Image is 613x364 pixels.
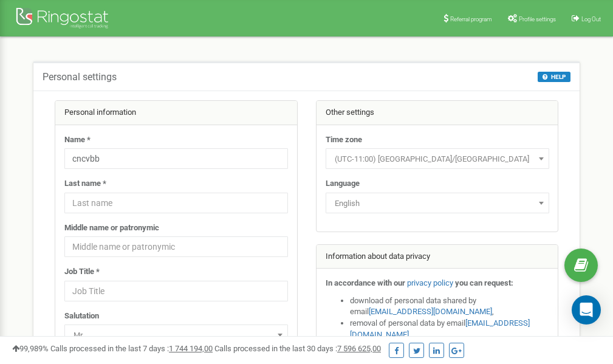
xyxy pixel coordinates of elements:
label: Name * [64,134,91,146]
span: Log Out [581,16,601,22]
button: HELP [538,72,570,82]
input: Last name [64,193,288,213]
label: Time zone [326,134,362,146]
span: 99,989% [12,344,49,353]
input: Name [64,148,288,169]
span: Mr. [64,325,288,345]
span: English [326,193,549,213]
input: Middle name or patronymic [64,236,288,257]
div: Personal information [55,101,297,125]
label: Last name * [64,178,106,190]
span: Calls processed in the last 30 days : [214,344,381,353]
span: (UTC-11:00) Pacific/Midway [326,148,549,169]
li: removal of personal data by email , [350,318,549,340]
label: Middle name or patronymic [64,222,159,234]
span: Profile settings [519,16,556,22]
span: Mr. [69,327,284,344]
li: download of personal data shared by email , [350,295,549,318]
strong: you can request: [455,278,513,287]
a: [EMAIL_ADDRESS][DOMAIN_NAME] [369,307,492,316]
label: Job Title * [64,266,100,278]
div: Open Intercom Messenger [572,295,601,325]
label: Salutation [64,311,99,322]
u: 1 744 194,00 [169,344,213,353]
span: Calls processed in the last 7 days : [50,344,213,353]
span: English [330,195,545,212]
a: privacy policy [407,278,453,287]
div: Other settings [317,101,558,125]
label: Language [326,178,360,190]
span: (UTC-11:00) Pacific/Midway [330,151,545,168]
strong: In accordance with our [326,278,405,287]
span: Referral program [450,16,492,22]
input: Job Title [64,281,288,301]
h5: Personal settings [43,72,117,83]
div: Information about data privacy [317,245,558,269]
u: 7 596 625,00 [337,344,381,353]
